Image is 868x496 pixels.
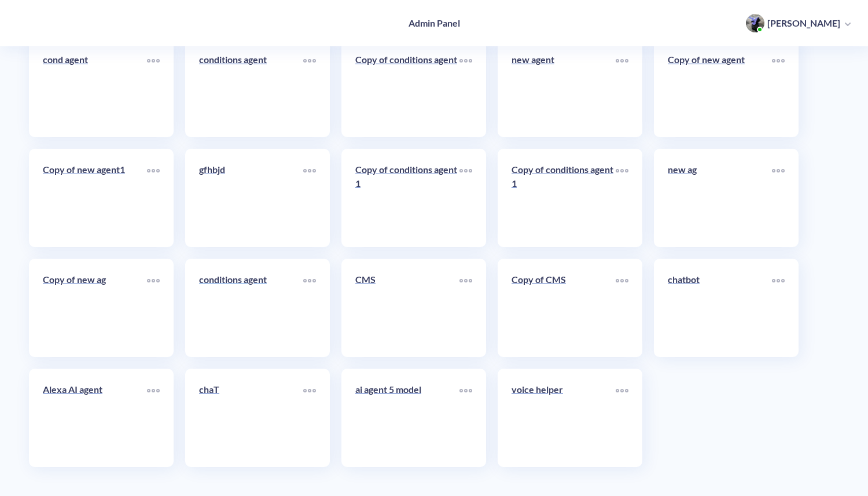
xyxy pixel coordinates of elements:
[199,383,303,396] p: chaT
[199,273,303,343] a: conditions agent
[355,273,459,343] a: CMS
[43,163,147,233] a: Copy of new agent1
[43,273,147,286] p: Copy of new ag
[199,163,303,233] a: gfhbjd
[746,14,764,32] img: user photo
[355,383,459,453] a: ai agent 5 model
[43,383,147,453] a: Alexa AI agent
[199,273,303,286] p: conditions agent
[512,163,616,233] a: Copy of conditions agent1
[512,53,616,67] p: new agent
[512,383,616,453] a: voice helper
[355,163,459,233] a: Copy of conditions agent1
[512,163,616,190] p: Copy of conditions agent1
[199,163,303,177] p: gfhbjd
[43,273,147,343] a: Copy of new ag
[668,273,772,343] a: chatbot
[668,163,772,177] p: new ag
[740,13,856,34] button: user photo[PERSON_NAME]
[512,273,616,343] a: Copy of CMS
[512,53,616,123] a: new agent
[355,383,459,396] p: ai agent 5 model
[355,53,459,123] a: Copy of conditions agent
[668,163,772,233] a: new ag
[512,383,616,396] p: voice helper
[43,53,147,67] p: cond agent
[355,273,459,286] p: CMS
[43,163,147,177] p: Copy of new agent1
[199,53,303,123] a: conditions agent
[199,53,303,67] p: conditions agent
[409,17,460,28] h4: Admin Panel
[199,383,303,453] a: chaT
[668,53,772,123] a: Copy of new agent
[668,273,772,286] p: chatbot
[668,53,772,67] p: Copy of new agent
[512,273,616,286] p: Copy of CMS
[43,383,147,396] p: Alexa AI agent
[43,53,147,123] a: cond agent
[355,53,459,67] p: Copy of conditions agent
[767,17,840,30] p: [PERSON_NAME]
[355,163,459,190] p: Copy of conditions agent1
